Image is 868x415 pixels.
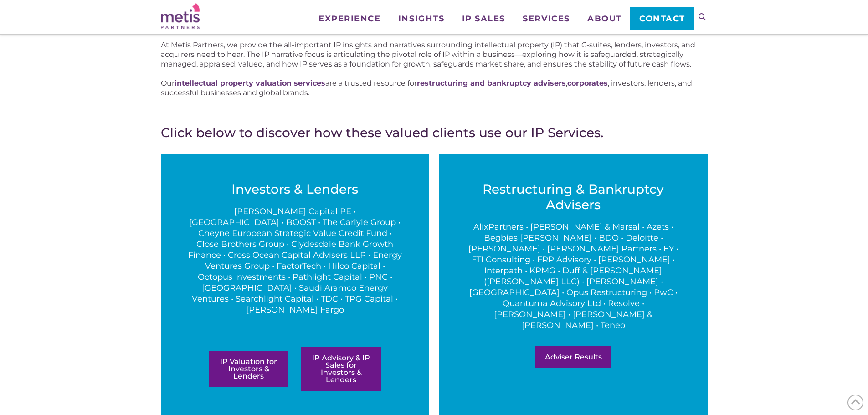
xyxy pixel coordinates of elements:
[417,79,566,87] a: restructuring and bankruptcy advisers
[161,78,708,97] p: Our are a trusted resource for , , investors, lenders, and successful businesses and global brands.
[467,181,680,212] h3: Restructuring & Bankruptcy Advisers
[467,221,680,331] p: AlixPartners • [PERSON_NAME] & Marsal • Azets • Begbies [PERSON_NAME] • BDO • Deloitte • [PERSON_...
[398,15,444,23] span: Insights
[175,79,325,87] a: intellectual property valuation services
[462,15,505,23] span: IP Sales
[587,15,622,23] span: About
[209,351,288,387] a: IP Valuation for Investors & Lenders
[161,40,708,69] p: At Metis Partners, we provide the all-important IP insights and narratives surrounding intellectu...
[301,347,381,391] a: IP Advisory & IP Sales for Investors & Lenders
[630,7,693,30] a: Contact
[188,206,402,315] p: [PERSON_NAME] Capital PE • [GEOGRAPHIC_DATA] • BOOST • The Carlyle Group • Cheyne European Strate...
[567,79,608,87] a: corporates
[161,125,708,140] h3: Click below to discover how these valued clients use our IP Services.
[318,15,380,23] span: Experience
[639,15,685,23] span: Contact
[523,15,570,23] span: Services
[535,346,611,368] a: Adviser Results
[161,3,200,29] img: Metis Partners
[847,395,863,410] span: Back to Top
[188,181,402,197] h3: Investors & Lenders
